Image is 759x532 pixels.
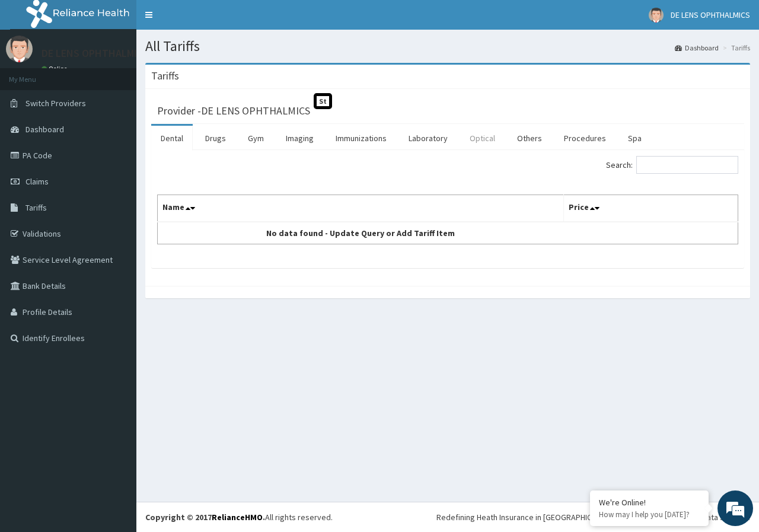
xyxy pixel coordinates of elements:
[151,71,179,81] h3: Tariffs
[649,8,664,23] img: User Image
[158,222,564,244] td: No data found - Update Query or Add Tariff Item
[25,202,47,213] span: Tariffs
[145,39,750,54] h1: All Tariffs
[326,126,396,151] a: Immunizations
[720,43,750,53] li: Tariffs
[25,124,64,135] span: Dashboard
[145,512,265,523] strong: Copyright © 2017 .
[151,126,193,151] a: Dental
[276,126,323,151] a: Imaging
[25,176,49,187] span: Claims
[554,126,616,151] a: Procedures
[599,509,700,520] p: How may I help you today?
[42,65,70,73] a: Online
[436,511,750,523] div: Redefining Heath Insurance in [GEOGRAPHIC_DATA] using Telemedicine and Data Science!
[636,156,738,174] input: Search:
[25,98,86,109] span: Switch Providers
[508,126,551,151] a: Others
[196,126,235,151] a: Drugs
[136,502,759,532] footer: All rights reserved.
[42,48,149,59] p: DE LENS OPHTHALMICS
[675,43,719,53] a: Dashboard
[314,93,332,109] span: St
[599,497,700,508] div: We're Online!
[606,156,738,174] label: Search:
[6,36,33,62] img: User Image
[564,195,738,222] th: Price
[157,106,310,116] h3: Provider - DE LENS OPHTHALMICS
[238,126,273,151] a: Gym
[671,9,750,20] span: DE LENS OPHTHALMICS
[399,126,457,151] a: Laboratory
[212,512,263,523] a: RelianceHMO
[158,195,564,222] th: Name
[460,126,505,151] a: Optical
[618,126,651,151] a: Spa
